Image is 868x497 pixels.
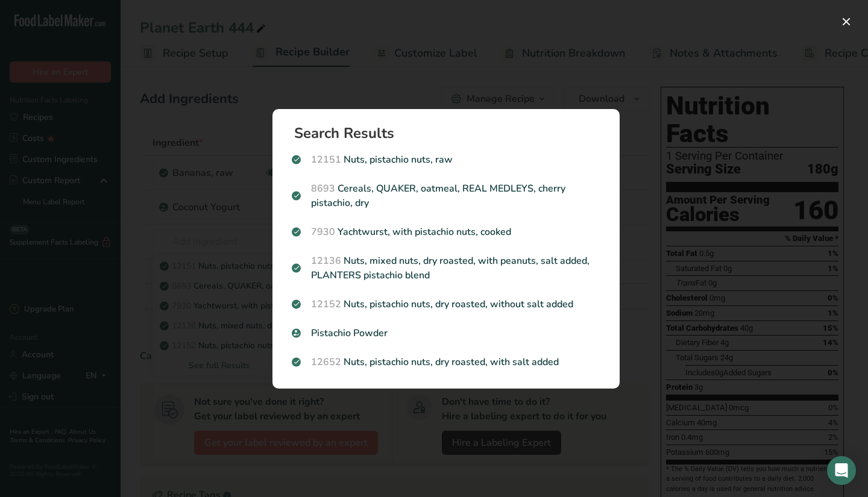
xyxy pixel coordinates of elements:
[292,152,600,167] p: Nuts, pistachio nuts, raw
[292,326,600,340] p: Pistachio Powder
[311,225,335,239] span: 7930
[827,456,856,485] div: Open Intercom Messenger
[292,225,600,239] p: Yachtwurst, with pistachio nuts, cooked
[292,355,600,369] p: Nuts, pistachio nuts, dry roasted, with salt added
[311,298,341,311] span: 12152
[311,182,335,195] span: 8693
[311,355,341,369] span: 12652
[311,254,341,267] span: 12136
[292,297,600,311] p: Nuts, pistachio nuts, dry roasted, without salt added
[311,153,341,166] span: 12151
[292,254,600,283] p: Nuts, mixed nuts, dry roasted, with peanuts, salt added, PLANTERS pistachio blend
[292,181,600,210] p: Cereals, QUAKER, oatmeal, REAL MEDLEYS, cherry pistachio, dry
[294,126,608,140] h1: Search Results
